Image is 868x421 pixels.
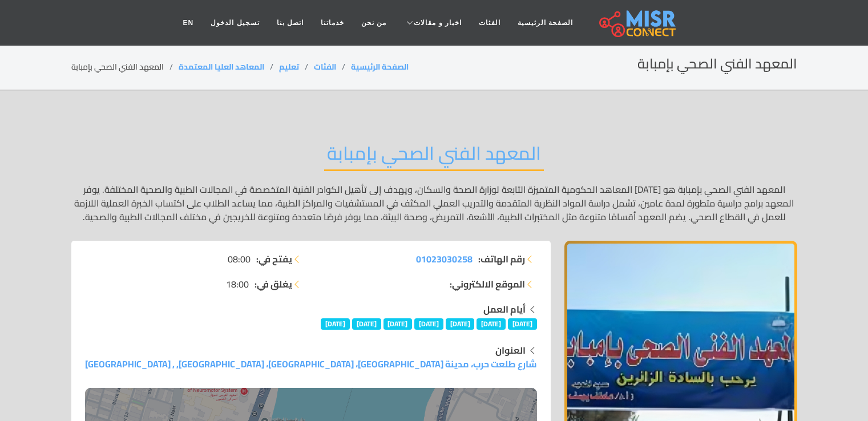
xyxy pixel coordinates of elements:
[477,318,506,330] span: [DATE]
[312,12,353,34] a: خدماتنا
[446,318,475,330] span: [DATE]
[450,277,525,291] strong: الموقع الالكتروني:
[228,252,251,266] span: 08:00
[226,277,249,291] span: 18:00
[324,142,544,171] h2: المعهد الفني الصحي بإمبابة
[416,252,473,266] a: 01023030258
[353,12,395,34] a: من نحن
[268,12,312,34] a: اتصل بنا
[202,12,268,34] a: تسجيل الدخول
[352,318,381,330] span: [DATE]
[314,59,336,74] a: الفئات
[509,12,582,34] a: الصفحة الرئيسية
[416,250,473,268] span: 01023030258
[71,61,179,73] li: المعهد الفني الصحي بإمبابة
[495,342,526,359] strong: العنوان
[470,12,509,34] a: الفئات
[414,18,462,28] span: اخبار و مقالات
[256,252,292,266] strong: يفتح في:
[321,318,350,330] span: [DATE]
[71,183,797,224] p: المعهد الفني الصحي بإمبابة هو [DATE] المعاهد الحكومية المتميزة التابعة لوزارة الصحة والسكان، ويهد...
[508,318,537,330] span: [DATE]
[414,318,443,330] span: [DATE]
[175,12,203,34] a: EN
[395,12,470,34] a: اخبار و مقالات
[637,56,797,72] h2: المعهد الفني الصحي بإمبابة
[279,59,299,74] a: تعليم
[478,252,525,266] strong: رقم الهاتف:
[351,59,409,74] a: الصفحة الرئيسية
[483,301,526,318] strong: أيام العمل
[255,277,292,291] strong: يغلق في:
[383,318,413,330] span: [DATE]
[599,9,676,37] img: main.misr_connect
[179,59,264,74] a: المعاهد العليا المعتمدة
